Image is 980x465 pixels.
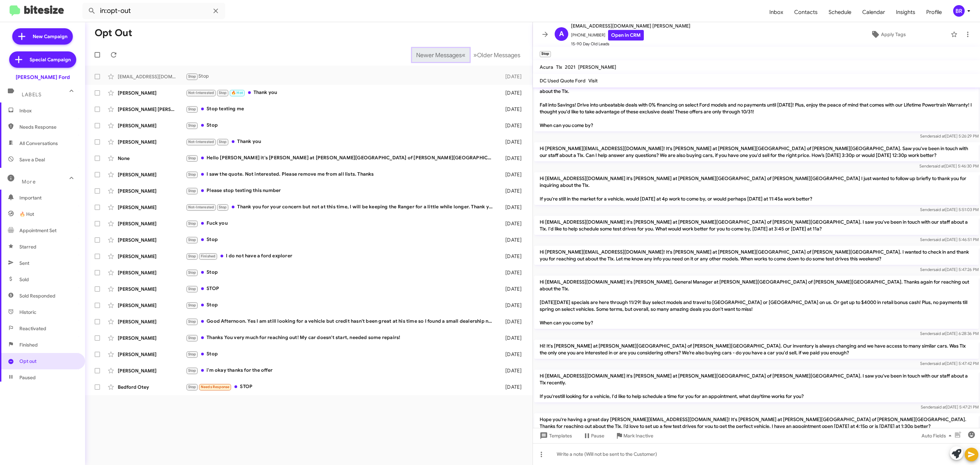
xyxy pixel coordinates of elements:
span: Stop [188,238,196,242]
div: [DATE] [496,253,527,260]
div: Stop [186,269,496,276]
p: Hi [EMAIL_ADDRESS][DOMAIN_NAME] it's [PERSON_NAME], General Manager at [PERSON_NAME][GEOGRAPHIC_D... [534,78,979,131]
p: Hope you're having a great day [PERSON_NAME][EMAIL_ADDRESS][DOMAIN_NAME]! It's [PERSON_NAME] at [... [534,413,979,432]
span: Stop [188,336,196,340]
div: [DATE] [496,171,527,178]
span: Pause [591,430,604,442]
div: Stop texting me [186,105,496,113]
div: [PERSON_NAME] [118,253,186,260]
span: Not-Interested [188,205,214,209]
span: Stop [188,287,196,291]
span: Stop [188,156,196,160]
span: » [473,51,477,59]
span: said at [933,331,945,336]
span: Sender [DATE] 5:47:21 PM [921,404,979,410]
a: New Campaign [12,28,73,45]
div: Thank you [186,138,496,146]
span: said at [933,163,945,169]
div: [DATE] [496,188,527,194]
div: [DATE] [496,122,527,129]
span: 🔥 Hot [19,211,34,218]
span: Sender [DATE] 5:46:51 PM [920,237,979,242]
a: Open in CRM [608,30,644,41]
span: Paused [19,374,36,381]
span: 15-90 Day Old Leads [571,41,690,47]
p: Hi [EMAIL_ADDRESS][DOMAIN_NAME] it's [PERSON_NAME], General Manager at [PERSON_NAME][GEOGRAPHIC_D... [534,276,979,329]
span: Calendar [857,2,891,22]
button: BR [947,5,973,17]
div: [PERSON_NAME] [118,188,186,194]
div: [DATE] [496,269,527,276]
span: Stop [188,189,196,193]
span: Mark Inactive [623,430,653,442]
span: Finished [201,254,216,258]
span: A [559,29,564,39]
div: [DATE] [496,90,527,96]
div: Stop [186,122,496,129]
span: Stop [219,91,227,95]
span: All Conversations [19,140,58,147]
div: Hello [PERSON_NAME] it's [PERSON_NAME] at [PERSON_NAME][GEOGRAPHIC_DATA] of [PERSON_NAME][GEOGRAP... [186,154,496,162]
span: Stop [188,319,196,324]
div: [DATE] [496,204,527,211]
div: [DATE] [496,237,527,243]
span: Stop [188,172,196,177]
div: None [118,155,186,162]
span: said at [934,404,946,410]
span: [PERSON_NAME] [578,64,616,70]
span: Sent [19,260,29,267]
button: Next [469,48,524,62]
div: Stop [186,301,496,309]
div: [DATE] [496,351,527,358]
p: Hi [PERSON_NAME][EMAIL_ADDRESS][DOMAIN_NAME]! It's [PERSON_NAME] at [PERSON_NAME][GEOGRAPHIC_DATA... [534,246,979,265]
div: Thank you for your concern but not at this time, I will be keeping the Ranger for a little while ... [186,203,496,211]
div: [DATE] [496,335,527,341]
span: Reactivated [19,325,46,332]
div: Thanks You very much for reaching out! My car doesn't start, needed some repairs! [186,334,496,342]
div: [PERSON_NAME] [118,302,186,309]
div: I saw the quote. Not interested. Please remove me from all lists. Thanks [186,171,496,178]
div: [DATE] [496,106,527,113]
div: [DATE] [496,286,527,292]
span: Opt out [19,358,36,365]
span: Save a Deal [19,156,45,163]
div: [PERSON_NAME] [PERSON_NAME] [118,106,186,113]
span: 2021 [565,64,575,70]
span: More [22,179,36,185]
a: Insights [891,2,921,22]
button: Apply Tags [829,28,947,41]
div: [PERSON_NAME] [118,122,186,129]
div: Good Afternoon. Yes I am still looking for a vehicle but credit hasn't been great at his time so ... [186,318,496,325]
span: Acura [540,64,553,70]
span: Stop [188,368,196,373]
span: New Campaign [33,33,67,40]
span: Special Campaign [30,56,71,63]
div: Stop [186,73,496,80]
span: Sender [DATE] 5:46:30 PM [919,163,979,169]
a: Profile [921,2,947,22]
span: Stop [188,74,196,79]
span: Stop [188,221,196,226]
span: said at [933,133,945,139]
span: Sender [DATE] 6:28:36 PM [920,331,979,336]
span: Needs Response [201,385,230,389]
nav: Page navigation example [412,48,524,62]
span: Finished [19,341,38,348]
div: [DATE] [496,318,527,325]
div: [PERSON_NAME] [118,237,186,243]
a: Inbox [764,2,789,22]
div: [PERSON_NAME] [118,367,186,374]
div: [PERSON_NAME] [118,286,186,292]
div: Please stop texting this number [186,187,496,195]
div: [DATE] [496,220,527,227]
span: said at [933,267,945,272]
div: [DATE] [496,367,527,374]
p: Hi [PERSON_NAME][EMAIL_ADDRESS][DOMAIN_NAME]! It's [PERSON_NAME] at [PERSON_NAME][GEOGRAPHIC_DATA... [534,142,979,161]
p: Hi [EMAIL_ADDRESS][DOMAIN_NAME] it's [PERSON_NAME] at [PERSON_NAME][GEOGRAPHIC_DATA] of [PERSON_N... [534,216,979,235]
span: [PHONE_NUMBER] [571,30,690,41]
div: STOP [186,285,496,293]
small: Stop [540,51,551,57]
div: Stop [186,236,496,244]
span: Stop [188,303,196,307]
